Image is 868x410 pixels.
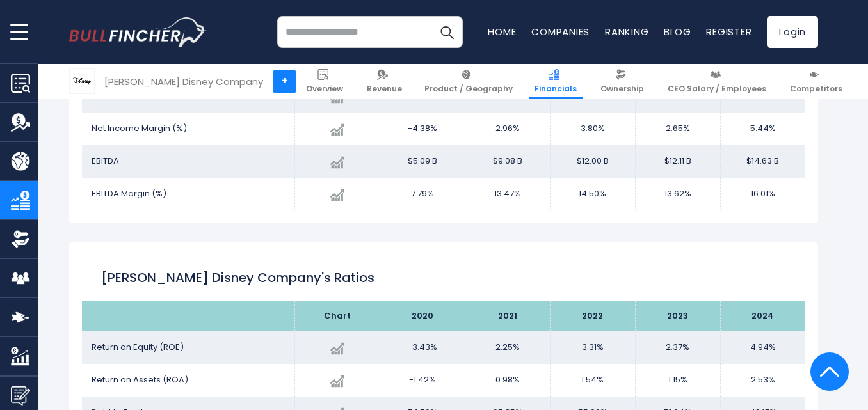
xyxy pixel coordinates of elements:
[11,230,30,249] img: Ownership
[101,268,786,287] h2: [PERSON_NAME] Disney Company's Ratios
[706,25,751,38] a: Register
[104,74,263,89] div: [PERSON_NAME] Disney Company
[380,113,465,145] td: -4.38%
[92,341,184,353] span: Return on Equity (ROE)
[720,178,805,210] td: 16.01%
[635,364,720,397] td: 1.15%
[92,374,188,386] span: Return on Assets (ROA)
[662,64,772,99] a: CEO Salary / Employees
[635,145,720,178] td: $12.11 B
[69,17,207,47] img: bullfincher logo
[550,301,635,331] th: 2022
[720,331,805,364] td: 4.94%
[767,16,818,48] a: Login
[69,17,207,47] a: Go to homepage
[550,331,635,364] td: 3.31%
[534,84,577,94] span: Financials
[720,301,805,331] th: 2024
[300,64,349,99] a: Overview
[273,70,296,93] a: +
[465,331,550,364] td: 2.25%
[635,178,720,210] td: 13.62%
[550,364,635,397] td: 1.54%
[92,187,166,200] span: EBITDA Margin (%)
[70,69,94,93] img: DIS logo
[465,178,550,210] td: 13.47%
[380,145,465,178] td: $5.09 B
[531,25,590,38] a: Companies
[465,364,550,397] td: 0.98%
[465,145,550,178] td: $9.08 B
[635,331,720,364] td: 2.37%
[720,145,805,178] td: $14.63 B
[550,113,635,145] td: 3.80%
[380,301,465,331] th: 2020
[635,301,720,331] th: 2023
[380,178,465,210] td: 7.79%
[550,178,635,210] td: 14.50%
[294,301,380,331] th: Chart
[600,84,644,94] span: Ownership
[361,64,408,99] a: Revenue
[488,25,516,38] a: Home
[367,84,402,94] span: Revenue
[424,84,513,94] span: Product / Geography
[306,84,343,94] span: Overview
[465,301,550,331] th: 2021
[668,84,766,94] span: CEO Salary / Employees
[92,155,119,167] span: EBITDA
[720,364,805,397] td: 2.53%
[431,16,463,48] button: Search
[92,122,187,134] span: Net Income Margin (%)
[595,64,650,99] a: Ownership
[720,113,805,145] td: 5.44%
[465,113,550,145] td: 2.96%
[605,25,648,38] a: Ranking
[380,364,465,397] td: -1.42%
[550,145,635,178] td: $12.00 B
[380,331,465,364] td: -3.43%
[664,25,691,38] a: Blog
[635,113,720,145] td: 2.65%
[790,84,842,94] span: Competitors
[784,64,848,99] a: Competitors
[419,64,518,99] a: Product / Geography
[529,64,583,99] a: Financials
